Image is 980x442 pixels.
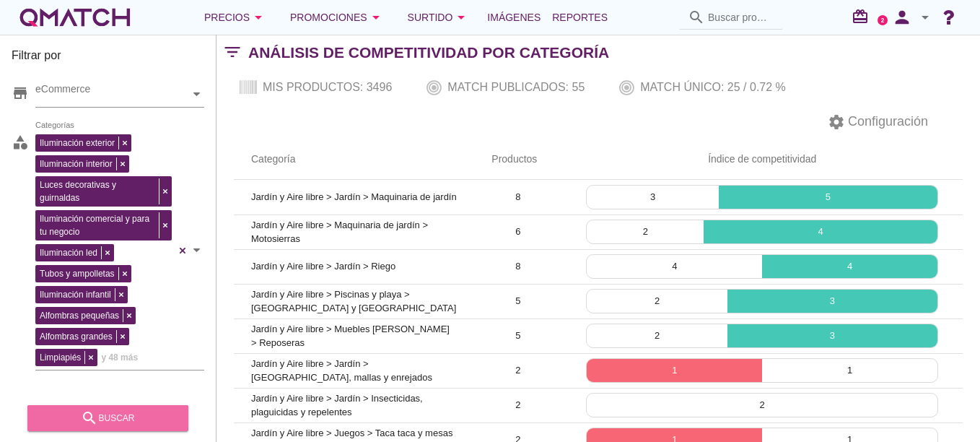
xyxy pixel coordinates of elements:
div: Promociones [290,9,385,26]
td: 2 [474,388,561,422]
span: Iluminación infantil [36,288,115,301]
i: person [888,7,916,27]
h2: Análisis de competitividad por Categoría [248,41,609,64]
span: Jardín y Aire libre > Maquinaria de jardín > Motosierras [251,220,428,245]
span: Tubos y ampolletas [36,267,118,280]
input: Buscar productos [708,6,774,29]
th: Categoría: Not sorted. [234,139,474,180]
text: 2 [881,17,885,23]
a: Imágenes [481,3,546,32]
button: buscar [27,405,188,431]
i: arrow_drop_down [452,9,470,26]
td: 5 [474,318,561,353]
p: 4 [704,225,937,239]
span: Jardín y Aire libre > Jardín > Riego [251,261,395,272]
h3: Filtrar por [12,47,204,70]
td: 6 [474,214,561,249]
i: arrow_drop_down [367,9,385,26]
p: 2 [587,398,937,412]
i: category [12,134,29,151]
div: buscar [39,409,177,427]
p: 4 [587,259,762,274]
a: 2 [878,15,888,25]
span: Iluminación interior [36,157,116,170]
td: 5 [474,284,561,318]
p: 2 [587,225,704,239]
i: search [81,409,98,427]
p: 3 [727,294,937,308]
i: store [12,84,29,102]
td: 2 [474,353,561,388]
span: Alfombras pequeñas [36,309,123,322]
span: Jardín y Aire libre > Piscinas y playa > [GEOGRAPHIC_DATA] y [GEOGRAPHIC_DATA] [251,289,456,314]
a: Reportes [546,3,613,32]
a: white-qmatch-logo [17,3,133,32]
span: Iluminación exterior [36,136,118,149]
div: Surtido [408,9,471,26]
span: Jardín y Aire libre > Jardín > [GEOGRAPHIC_DATA], mallas y enrejados [251,358,432,383]
button: Precios [193,3,279,32]
span: Limpiapiés [36,351,84,364]
span: Reportes [552,9,608,26]
button: Surtido [396,3,482,32]
td: 8 [474,249,561,284]
i: arrow_drop_down [916,9,934,26]
i: search [688,9,705,26]
i: redeem [852,8,875,25]
span: y 48 más [101,350,138,365]
p: 4 [762,259,937,274]
button: Promociones [279,3,396,32]
span: Jardín y Aire libre > Muebles [PERSON_NAME] > Reposeras [251,324,450,349]
p: 1 [587,363,762,378]
i: arrow_drop_down [250,9,267,26]
i: filter_list [216,52,248,53]
i: settings [828,113,845,131]
p: 3 [727,329,937,343]
span: Configuración [845,112,928,131]
p: 5 [719,190,937,204]
span: Iluminación led [36,246,101,259]
span: Jardín y Aire libre > Jardín > Insecticidas, plaguicidas y repelentes [251,393,423,418]
th: Índice de competitividad: Not sorted. [561,139,963,180]
span: Luces decorativas y guirnaldas [36,178,159,204]
button: Configuración [816,109,940,135]
span: Imágenes [487,9,541,26]
span: Alfombras grandes [36,330,116,343]
div: Precios [204,9,267,26]
p: 2 [587,294,727,308]
span: Jardín y Aire libre > Jardín > Maquinaria de jardín [251,191,457,202]
p: 3 [587,190,718,204]
span: Iluminación comercial y para tu negocio [36,212,159,238]
th: Productos: Not sorted. [474,139,561,180]
div: Clear all [175,131,190,370]
p: 2 [587,329,727,343]
p: 1 [762,363,937,378]
td: 8 [474,180,561,214]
